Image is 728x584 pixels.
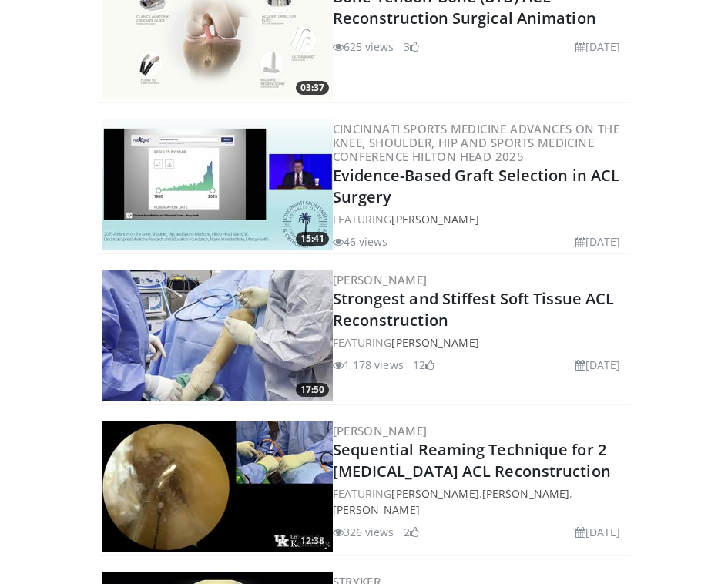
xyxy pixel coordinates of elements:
li: 12 [413,357,434,373]
li: [DATE] [575,39,621,55]
a: Evidence-Based Graft Selection in ACL Surgery [333,165,620,207]
img: 6c64878e-15ae-4491-883a-8f140a5aa01c.300x170_q85_crop-smart_upscale.jpg [102,270,333,401]
li: [DATE] [575,233,621,250]
li: 625 views [333,39,394,55]
span: 12:38 [296,534,329,548]
a: [PERSON_NAME] [333,502,420,517]
span: 15:41 [296,232,329,246]
a: 12:38 [102,421,333,552]
div: FEATURING [333,211,627,227]
a: Sequential Reaming Technique for 2 [MEDICAL_DATA] ACL Reconstruction [333,439,611,482]
a: Strongest and Stiffest Soft Tissue ACL Reconstruction [333,288,615,331]
li: 46 views [333,233,388,250]
div: FEATURING , , [333,485,627,518]
a: [PERSON_NAME] [391,212,478,227]
li: 3 [404,39,419,55]
span: 17:50 [296,383,329,397]
a: [PERSON_NAME] [333,272,428,287]
li: 1,178 views [333,357,404,373]
li: 2 [404,524,419,540]
span: 03:37 [296,81,329,95]
a: [PERSON_NAME] [391,486,478,501]
li: [DATE] [575,357,621,373]
li: 326 views [333,524,394,540]
a: [PERSON_NAME] [333,423,428,438]
div: FEATURING [333,334,627,351]
li: [DATE] [575,524,621,540]
a: 17:50 [102,270,333,401]
img: dca7b889-fde5-43a0-b706-b7ac4a34708c.300x170_q85_crop-smart_upscale.jpg [102,119,333,250]
img: 5a82115f-fd17-4cfd-97fb-8837b79ce255.300x170_q85_crop-smart_upscale.jpg [102,421,333,552]
a: [PERSON_NAME] [391,335,478,350]
a: Cincinnati Sports Medicine Advances on the Knee, Shoulder, Hip and Sports Medicine Conference Hil... [333,121,620,164]
a: 15:41 [102,119,333,250]
a: [PERSON_NAME] [482,486,569,501]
